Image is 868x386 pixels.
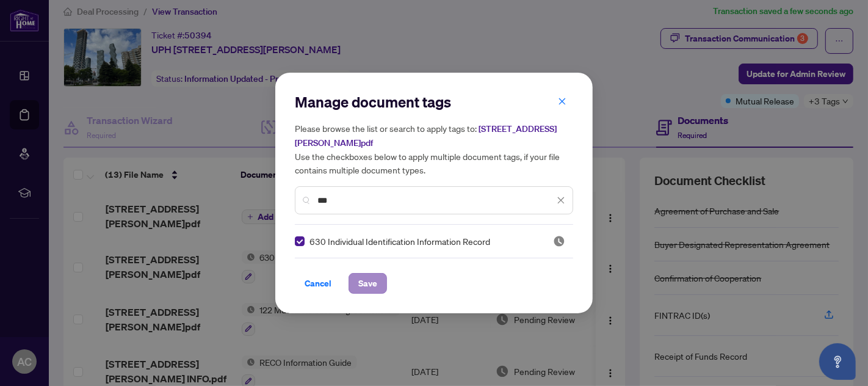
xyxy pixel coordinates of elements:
[349,273,387,294] button: Save
[557,196,565,205] span: close
[305,274,331,293] span: Cancel
[553,235,565,247] span: Pending Review
[558,97,566,106] span: close
[819,343,856,380] button: Open asap
[553,235,565,247] img: status
[358,274,377,293] span: Save
[295,122,573,177] h5: Please browse the list or search to apply tags to: Use the checkboxes below to apply multiple doc...
[295,92,573,112] h2: Manage document tags
[295,273,341,294] button: Cancel
[309,235,490,248] span: 630 Individual Identification Information Record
